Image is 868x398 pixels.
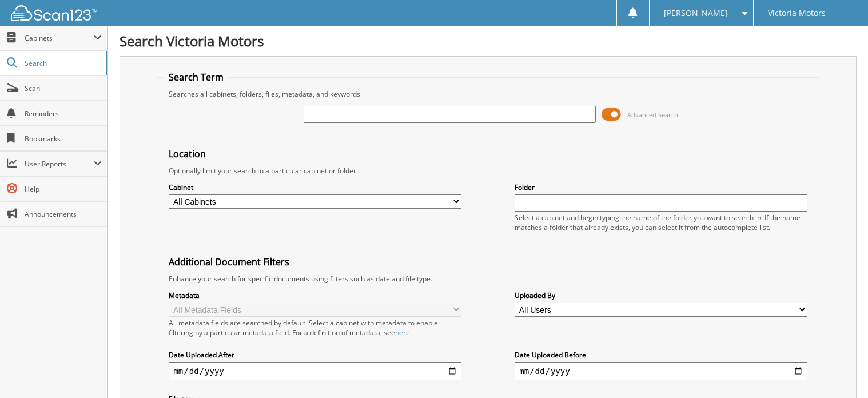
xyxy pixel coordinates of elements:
[25,184,102,194] span: Help
[515,182,807,192] label: Folder
[169,290,461,300] label: Metadata
[515,290,807,300] label: Uploaded By
[163,274,813,284] div: Enhance your search for specific documents using filters such as date and file type.
[515,213,807,232] div: Select a cabinet and begin typing the name of the folder you want to search in. If the name match...
[768,10,826,17] span: Victoria Motors
[163,166,813,176] div: Optionally limit your search to a particular cabinet or folder
[11,5,97,21] img: scan123-logo-white.svg
[163,89,813,99] div: Searches all cabinets, folders, files, metadata, and keywords
[25,109,102,118] span: Reminders
[163,148,212,160] legend: Location
[25,209,102,219] span: Announcements
[664,10,728,17] span: [PERSON_NAME]
[163,71,229,83] legend: Search Term
[25,159,94,169] span: User Reports
[627,110,678,119] span: Advanced Search
[169,182,461,192] label: Cabinet
[515,350,807,360] label: Date Uploaded Before
[169,362,461,380] input: start
[811,343,868,398] iframe: Chat Widget
[25,58,100,68] span: Search
[120,31,857,50] h1: Search Victoria Motors
[169,318,461,337] div: All metadata fields are searched by default. Select a cabinet with metadata to enable filtering b...
[515,362,807,380] input: end
[163,256,295,268] legend: Additional Document Filters
[169,350,461,360] label: Date Uploaded After
[25,33,94,43] span: Cabinets
[395,328,410,337] a: here
[25,134,102,144] span: Bookmarks
[25,83,102,93] span: Scan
